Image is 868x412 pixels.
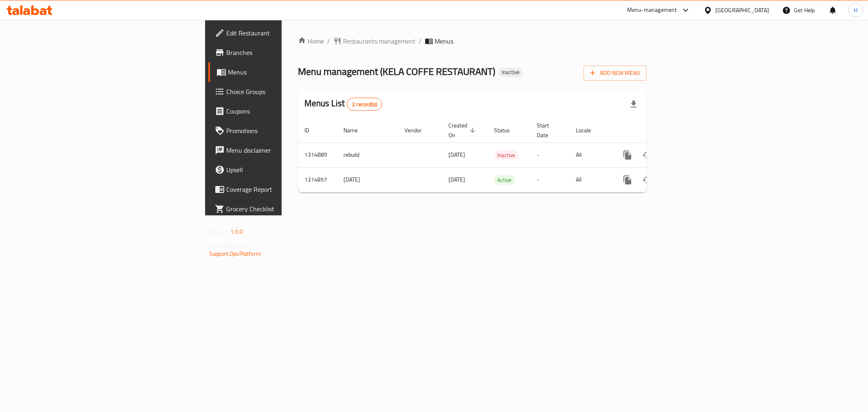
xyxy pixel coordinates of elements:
li: / [419,36,422,46]
a: Branches [208,43,350,62]
span: Get support on: [209,240,247,251]
a: Promotions [208,121,350,140]
span: Vendor [404,125,432,135]
span: Status [494,125,520,135]
h2: Menus List [304,97,382,111]
span: [DATE] [448,149,465,160]
span: Promotions [226,126,343,136]
div: Inactive [498,68,523,77]
a: Support.OpsPlatform [209,248,261,259]
span: Grocery Checklist [226,204,343,214]
span: 2 record(s) [347,101,382,108]
span: Coverage Report [226,184,343,194]
td: - [530,142,569,167]
a: Grocery Checklist [208,199,350,219]
button: more [618,145,637,165]
nav: breadcrumb [298,36,647,46]
button: Add New Menu [584,66,647,81]
span: [DATE] [448,174,465,185]
span: Created On [448,121,478,140]
td: - [530,167,569,192]
div: Total records count [347,98,382,111]
span: Edit Restaurant [226,28,343,38]
a: Choice Groups [208,82,350,101]
div: Export file [624,94,643,114]
a: Upsell [208,160,350,180]
span: Coupons [226,106,343,116]
a: Restaurants management [333,36,415,46]
a: Menu disclaimer [208,140,350,160]
a: Coverage Report [208,180,350,199]
div: Menu-management [627,5,677,15]
button: Change Status [637,170,657,190]
th: Actions [611,118,702,143]
span: Upsell [226,165,343,175]
span: ID [304,125,320,135]
button: more [618,170,637,190]
span: 1.0.0 [230,226,243,237]
span: Inactive [494,151,518,160]
a: Menus [208,62,350,82]
span: Branches [226,48,343,57]
table: enhanced table [298,118,702,193]
td: All [569,142,611,167]
div: Active [494,175,515,185]
a: Coupons [208,101,350,121]
span: Inactive [498,69,523,76]
span: Menus [228,67,343,77]
span: Restaurants management [343,36,415,46]
span: Add New Menu [590,68,640,78]
button: Change Status [637,145,657,165]
span: H [854,6,857,15]
span: Menus [435,36,453,46]
span: Start Date [537,121,560,140]
span: Menu management ( KELA COFFE RESTAURANT ) [298,62,495,81]
span: Version: [209,226,229,237]
td: rebuild [337,142,398,167]
td: All [569,167,611,192]
div: [GEOGRAPHIC_DATA] [715,6,769,15]
span: Name [343,125,368,135]
a: Edit Restaurant [208,23,350,43]
span: Choice Groups [226,87,343,96]
td: [DATE] [337,167,398,192]
span: Menu disclaimer [226,145,343,155]
span: Locale [576,125,601,135]
div: Inactive [494,150,518,160]
span: Active [494,175,515,185]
